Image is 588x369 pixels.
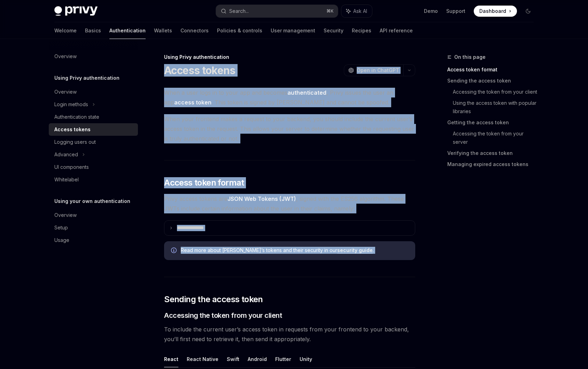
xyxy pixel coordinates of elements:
a: Logging users out [49,136,138,148]
span: Sending the access token [164,294,263,305]
button: Swift [227,351,239,367]
a: Access tokens [49,123,138,136]
a: Authentication [109,22,146,39]
a: Dashboard [474,6,517,17]
a: Getting the access token [447,117,539,128]
a: Wallets [154,22,172,39]
span: Ask AI [353,8,367,15]
a: API reference [380,22,413,39]
button: Android [248,351,267,367]
div: Whitelabel [54,175,79,184]
a: Usage [49,234,138,246]
a: Welcome [54,22,77,39]
span: Dashboard [479,8,506,15]
div: Setup [54,223,68,232]
a: Authentication state [49,111,138,123]
button: Toggle dark mode [523,6,534,17]
a: security guide [337,247,373,253]
div: Advanced [54,150,78,159]
span: Open in ChatGPT [357,67,399,74]
button: React Native [187,351,218,367]
a: Accessing the token from your client [453,86,539,97]
a: Security [324,22,343,39]
div: Search... [229,7,249,15]
span: ⌘ K [326,8,334,14]
button: Open in ChatGPT [344,64,403,76]
div: Access tokens [54,125,91,134]
button: Ask AI [341,5,372,17]
span: Access token format [164,177,244,188]
span: Read more about [PERSON_NAME]’s tokens and their security in our . [181,247,408,254]
strong: authenticated [287,89,326,96]
a: Overview [49,50,138,63]
div: Overview [54,52,77,61]
div: Authentication state [54,113,99,121]
h5: Using your own authentication [54,197,130,205]
a: Verifying the access token [447,148,539,159]
button: React [164,351,178,367]
a: Basics [85,22,101,39]
a: Sending the access token [447,75,539,86]
a: Managing expired access tokens [447,159,539,170]
button: Flutter [275,351,291,367]
span: On this page [454,53,486,61]
div: Logging users out [54,138,96,146]
div: Usage [54,236,69,244]
a: Support [446,8,465,15]
span: To include the current user’s access token in requests from your frontend to your backend, you’ll... [164,324,415,344]
h5: Using Privy authentication [54,74,119,82]
a: Overview [49,86,138,98]
a: Recipes [352,22,371,39]
span: Privy access tokens are , signed with the ES256 algorithm. These JWTs include certain information... [164,194,415,213]
div: Using Privy authentication [164,54,415,61]
a: Access token format [447,64,539,75]
a: UI components [49,161,138,173]
a: Using the access token with popular libraries [453,97,539,117]
button: Unity [300,351,312,367]
a: Demo [424,8,438,15]
a: Connectors [180,22,209,39]
span: Accessing the token from your client [164,311,282,320]
a: Accessing the token from your server [453,128,539,148]
a: User management [271,22,315,39]
a: Whitelabel [49,173,138,186]
div: Login methods [54,100,88,109]
a: JSON Web Tokens (JWT) [227,195,296,203]
div: Overview [54,88,77,96]
span: When a user logs in to your app and becomes , Privy issues the user an app . This token is signed... [164,88,415,107]
div: Overview [54,211,77,219]
a: Overview [49,209,138,221]
button: Search...⌘K [216,5,338,17]
a: Setup [49,221,138,234]
span: When your frontend makes a request to your backend, you should include the current user’s access ... [164,114,415,143]
strong: access token [174,99,211,106]
img: dark logo [54,6,98,16]
a: Policies & controls [217,22,262,39]
h1: Access tokens [164,64,235,77]
div: UI components [54,163,89,171]
svg: Info [171,248,178,254]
